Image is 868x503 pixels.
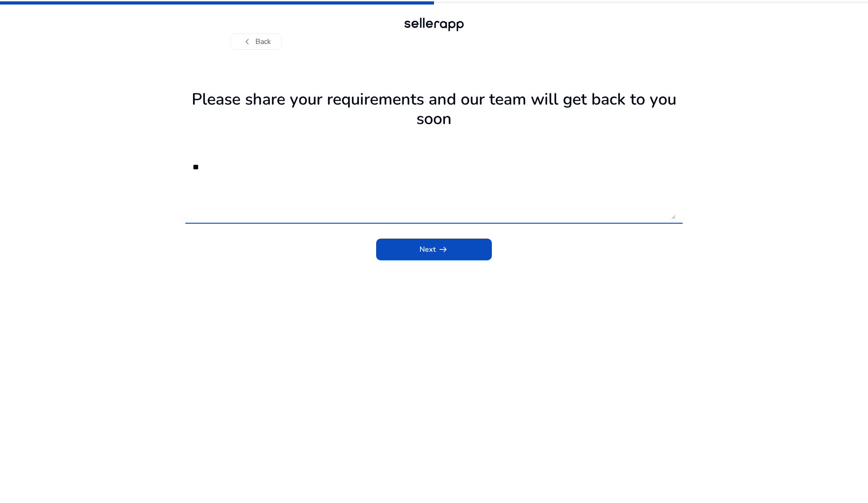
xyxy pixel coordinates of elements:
[376,239,492,260] button: Nextarrow_right_alt
[438,244,448,255] span: arrow_right_alt
[185,90,683,129] h1: Please share your requirements and our team will get back to you soon
[420,244,448,255] span: Next
[231,34,282,50] button: chevron_leftBack
[242,36,253,47] span: chevron_left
